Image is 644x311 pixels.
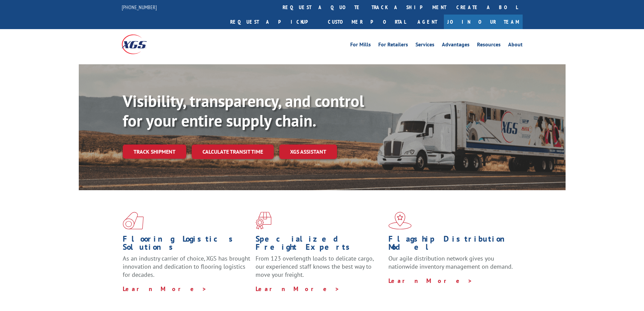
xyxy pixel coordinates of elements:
a: Learn More > [123,285,207,293]
img: xgs-icon-flagship-distribution-model-red [388,212,412,229]
a: Learn More > [256,285,340,293]
img: xgs-icon-focused-on-flooring-red [256,212,271,229]
a: For Retailers [378,42,408,49]
b: Visibility, transparency, and control for your entire supply chain. [123,90,364,131]
a: [PHONE_NUMBER] [122,4,157,10]
h1: Specialized Freight Experts [256,235,383,254]
a: Calculate transit time [192,145,274,159]
a: Agent [411,15,444,29]
a: Resources [477,42,501,49]
a: Advantages [442,42,470,49]
h1: Flooring Logistics Solutions [123,235,251,254]
a: Request a pickup [225,15,323,29]
a: For Mills [350,42,371,49]
a: Customer Portal [323,15,411,29]
h1: Flagship Distribution Model [388,235,516,254]
span: As an industry carrier of choice, XGS has brought innovation and dedication to flooring logistics... [123,254,250,279]
p: From 123 overlength loads to delicate cargo, our experienced staff knows the best way to move you... [256,254,383,285]
a: About [508,42,523,49]
a: Track shipment [123,145,186,159]
img: xgs-icon-total-supply-chain-intelligence-red [123,212,144,229]
a: Join Our Team [444,15,523,29]
a: XGS ASSISTANT [279,145,337,159]
span: Our agile distribution network gives you nationwide inventory management on demand. [388,254,513,270]
a: Services [415,42,434,49]
a: Learn More > [388,277,473,285]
